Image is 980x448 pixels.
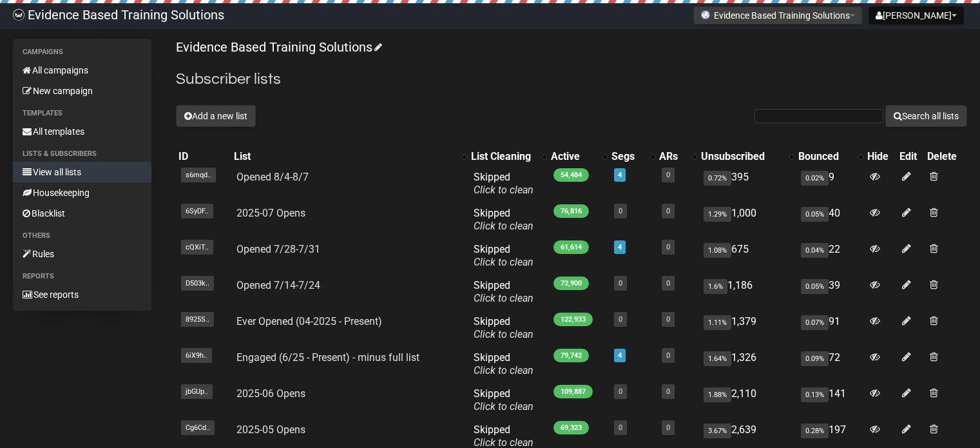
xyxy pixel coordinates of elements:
[13,60,151,81] a: All campaigns
[796,382,865,418] td: 141
[553,313,593,326] span: 122,933
[234,150,456,163] div: List
[609,148,657,166] th: Segs: No sort applied, activate to apply an ascending sort
[619,207,622,215] a: 0
[13,203,151,224] a: Blacklist
[925,148,967,166] th: Delete: No sort applied, sorting is disabled
[865,148,897,166] th: Hide: No sort applied, sorting is disabled
[619,279,622,287] a: 0
[698,238,796,274] td: 675
[704,279,727,294] span: 1.6%
[236,315,382,327] a: Ever Opened (04-2025 - Present)
[796,148,865,166] th: Bounced: No sort applied, activate to apply an ascending sort
[181,312,214,327] span: 8925S..
[13,244,151,264] a: Rules
[801,279,829,294] span: 0.05%
[553,204,589,218] span: 76,816
[796,274,865,310] td: 39
[553,421,589,434] span: 69,323
[611,150,644,163] div: Segs
[698,166,796,202] td: 395
[553,240,589,254] span: 61,614
[553,277,589,290] span: 72,900
[619,315,622,324] a: 0
[13,284,151,305] a: See reports
[474,207,533,232] span: Skipped
[619,424,622,432] a: 0
[553,385,593,398] span: 109,887
[796,202,865,238] td: 40
[701,150,783,163] div: Unsubscribed
[927,150,965,163] div: Delete
[181,420,215,435] span: Cg6Cd..
[474,220,533,232] a: Click to clean
[474,400,533,413] a: Click to clean
[236,171,309,183] a: Opened 8/4-8/7
[885,105,967,127] button: Search all lists
[553,349,589,362] span: 79,742
[666,424,670,432] a: 0
[474,171,533,196] span: Skipped
[698,346,796,382] td: 1,326
[657,148,698,166] th: ARs: No sort applied, activate to apply an ascending sort
[619,387,622,396] a: 0
[698,202,796,238] td: 1,000
[704,207,731,222] span: 1.29%
[801,207,829,222] span: 0.05%
[13,106,151,121] li: Templates
[551,150,596,163] div: Active
[659,150,686,163] div: ARs
[236,351,419,364] a: Engaged (6/25 - Present) - minus full list
[236,424,305,436] a: 2025-05 Opens
[176,148,231,166] th: ID: No sort applied, sorting is disabled
[181,240,213,255] span: cQXiT..
[181,276,214,291] span: D503k..
[13,9,24,21] img: 6a635aadd5b086599a41eda90e0773ac
[236,387,305,400] a: 2025-06 Opens
[666,279,670,287] a: 0
[698,274,796,310] td: 1,186
[698,148,796,166] th: Unsubscribed: No sort applied, activate to apply an ascending sort
[13,269,151,284] li: Reports
[13,228,151,244] li: Others
[698,382,796,418] td: 2,110
[181,168,216,182] span: s6mqd..
[796,166,865,202] td: 9
[666,171,670,179] a: 0
[867,150,894,163] div: Hide
[704,315,731,330] span: 1.11%
[13,81,151,101] a: New campaign
[704,387,731,402] span: 1.88%
[474,351,533,376] span: Skipped
[666,315,670,324] a: 0
[13,146,151,162] li: Lists & subscribers
[704,424,731,438] span: 3.67%
[618,243,622,251] a: 4
[471,150,535,163] div: List Cleaning
[468,148,548,166] th: List Cleaning: No sort applied, activate to apply an ascending sort
[474,364,533,376] a: Click to clean
[474,256,533,268] a: Click to clean
[474,328,533,340] a: Click to clean
[796,310,865,346] td: 91
[13,162,151,182] a: View all lists
[618,351,622,360] a: 4
[801,315,829,330] span: 0.07%
[801,351,829,366] span: 0.09%
[801,424,829,438] span: 0.28%
[178,150,229,163] div: ID
[13,182,151,203] a: Housekeeping
[666,207,670,215] a: 0
[666,387,670,396] a: 0
[693,6,862,24] button: Evidence Based Training Solutions
[553,168,589,182] span: 54,484
[13,44,151,60] li: Campaigns
[181,204,213,219] span: 6SyDF..
[236,279,320,291] a: Opened 7/14-7/24
[176,39,380,55] a: Evidence Based Training Solutions
[236,243,320,255] a: Opened 7/28-7/31
[704,351,731,366] span: 1.64%
[548,148,609,166] th: Active: No sort applied, activate to apply an ascending sort
[801,171,829,186] span: 0.02%
[474,243,533,268] span: Skipped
